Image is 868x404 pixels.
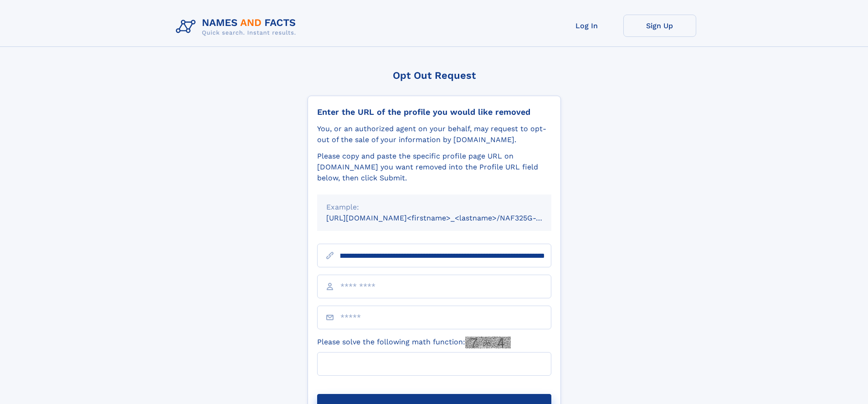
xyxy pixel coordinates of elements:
[550,15,623,37] a: Log In
[308,70,561,81] div: Opt Out Request
[623,15,696,37] a: Sign Up
[326,202,542,213] div: Example:
[326,214,569,222] small: [URL][DOMAIN_NAME]<firstname>_<lastname>/NAF325G-xxxxxxxx
[317,151,551,184] div: Please copy and paste the specific profile page URL on [DOMAIN_NAME] you want removed into the Pr...
[317,123,551,145] div: You, or an authorized agent on your behalf, may request to opt-out of the sale of your informatio...
[317,107,551,117] div: Enter the URL of the profile you would like removed
[172,15,303,39] img: Logo Names and Facts
[317,337,511,348] label: Please solve the following math function:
